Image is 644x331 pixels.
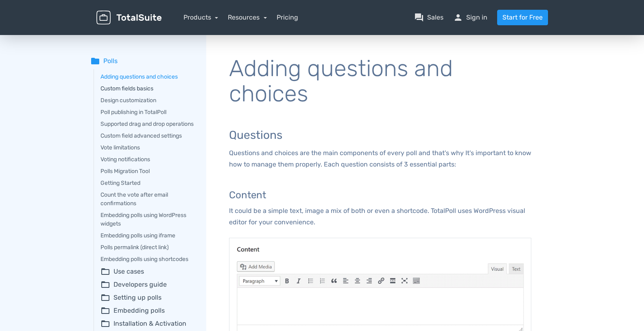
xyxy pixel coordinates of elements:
[183,13,218,21] a: Products
[229,147,531,170] p: Questions and choices are the main components of every poll and that's why It's important to know...
[100,267,195,276] summary: folder_openUse cases
[96,11,162,25] img: TotalSuite for WordPress
[228,13,267,21] a: Resources
[100,132,195,140] a: Custom field advanced settings
[90,56,100,66] span: folder
[100,231,195,240] a: Embedding polls using iframe
[497,10,548,25] a: Start for Free
[100,96,195,105] a: Design customization
[100,243,195,252] a: Polls permalink (direct link)
[100,108,195,116] a: Poll publishing in TotalPoll
[100,179,195,187] a: Getting Started
[100,306,195,316] summary: folder_openEmbedding polls
[90,56,195,66] summary: folderPolls
[229,190,531,200] h4: Content
[100,267,110,276] span: folder_open
[100,211,195,228] a: Embedding polls using WordPress widgets
[100,143,195,152] a: Vote limitations
[229,205,531,228] p: It could be a simple text, image a mix of both or even a shortcode. TotalPoll uses WordPress visu...
[100,167,195,175] a: Polls Migration Tool
[414,13,443,22] a: question_answerSales
[100,319,195,329] summary: folder_openInstallation & Activation
[100,319,110,329] span: folder_open
[100,306,110,316] span: folder_open
[100,120,195,128] a: Supported drag and drop operations
[100,72,195,81] a: Adding questions and choices
[229,129,531,142] h3: Questions
[100,280,110,289] span: folder_open
[229,56,531,106] h1: Adding questions and choices
[100,293,110,303] span: folder_open
[100,255,195,263] a: Embedding polls using shortcodes
[453,13,463,22] span: person
[100,293,195,303] summary: folder_openSetting up polls
[100,280,195,289] summary: folder_openDevelopers guide
[414,13,424,22] span: question_answer
[277,13,298,22] a: Pricing
[453,13,487,22] a: personSign in
[100,84,195,93] a: Custom fields basics
[100,191,195,208] a: Count the vote after email confirmations
[100,155,195,164] a: Voting notifications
